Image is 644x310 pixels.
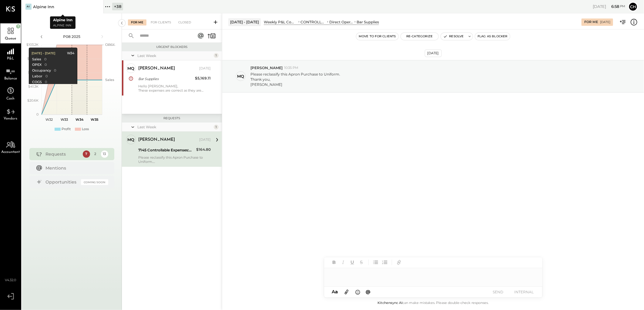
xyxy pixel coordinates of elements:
[196,147,211,153] div: $164.80
[44,62,46,67] div: 0
[44,57,46,62] div: 0
[7,57,14,60] span: P&L
[0,83,21,103] a: Cash
[335,289,338,295] span: a
[250,82,340,87] div: [PERSON_NAME]
[105,78,114,82] text: Sales
[81,179,108,185] div: Coming Soon
[91,117,99,122] text: W35
[250,77,340,82] div: Thank you,
[284,66,298,70] span: 10:35 PM
[128,19,146,25] div: For Me
[4,117,18,120] span: Vendors
[401,33,438,40] button: Re-Categorize
[600,20,610,24] div: [DATE]
[128,137,135,143] div: MQ
[329,19,354,25] div: Direct Operating Expenses
[83,150,90,158] div: 7
[228,18,261,26] div: [DATE] - [DATE]
[593,4,625,9] div: [DATE]
[46,165,105,171] div: Mentions
[199,66,211,71] div: [DATE]
[330,288,340,295] button: Aa
[0,23,21,43] a: Queue
[32,57,41,62] div: Sales
[45,80,47,85] div: 0
[28,84,39,89] text: $41.3K
[25,4,32,10] div: AI
[137,124,212,130] div: Last Week
[125,45,219,49] div: Urgent Blockers
[138,76,193,82] div: Bar Supplies
[26,42,39,47] text: $103.2K
[364,288,372,296] button: @
[125,116,219,120] div: Requests
[32,74,42,79] div: Labor
[32,62,41,67] div: OPEX
[28,70,39,75] text: $61.9K
[357,19,379,25] div: Bar Supplies
[46,34,98,39] div: P08 2025
[138,84,211,93] div: Hello [PERSON_NAME],
[138,137,175,143] div: [PERSON_NAME]
[128,66,135,71] div: MQ
[33,4,54,10] div: Alpine Inn
[264,19,297,25] div: Weekly P&L Comparison
[381,258,389,266] button: Ordered List
[138,147,194,153] div: 7145 Controllable Expenses:Direct Operating Expenses:Bar Supplies
[214,125,219,130] div: 1
[36,112,39,116] text: 0
[62,127,71,132] div: Profit
[175,19,194,25] div: Closed
[27,56,39,61] text: $82.6K
[195,75,211,81] div: $5,169.11
[300,19,326,25] div: CONTROLLABLE EXPENSES
[0,63,21,83] a: Balance
[46,179,78,185] div: Opportunities
[199,137,211,142] div: [DATE]
[148,19,174,25] div: For Clients
[348,258,356,266] button: Underline
[366,289,371,295] span: @
[0,43,21,63] a: P&L
[54,68,56,73] div: 0
[512,288,536,296] button: INTERNAL
[237,73,244,79] div: MQ
[356,33,398,40] button: Move to for clients
[92,150,99,158] div: 2
[5,37,16,40] span: Queue
[0,137,21,157] a: Accountant
[105,42,115,47] text: OPEX
[45,74,47,79] div: 0
[372,258,380,266] button: Unordered List
[137,53,212,58] div: Last Week
[75,117,84,122] text: W34
[27,98,39,103] text: $20.6K
[250,65,283,70] span: [PERSON_NAME]
[138,66,175,72] div: [PERSON_NAME]
[61,117,68,122] text: W33
[31,51,55,56] div: [DATE] - [DATE]
[7,97,15,100] span: Cash
[250,72,340,87] p: Please reclassify this Apron Purchase to Uniform.
[45,117,53,122] text: W32
[214,53,219,58] div: 1
[53,23,72,28] p: Alpine Inn
[441,33,466,40] button: Resolve
[138,155,211,164] div: Please reclassify this Apron Purchase to Uniform.
[32,80,42,85] div: COGS
[67,51,74,56] div: W34
[357,258,365,266] button: Strikethrough
[486,288,510,296] button: SEND
[425,49,442,57] div: [DATE]
[395,258,403,266] button: Add URL
[339,258,347,266] button: Italic
[101,150,108,158] div: 13
[628,2,638,12] button: Ch
[584,20,598,25] div: For Me
[32,68,51,73] div: Occupancy
[330,258,338,266] button: Bold
[4,77,17,80] span: Balance
[2,150,20,154] span: Accountant
[475,33,510,40] button: Flag as Blocker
